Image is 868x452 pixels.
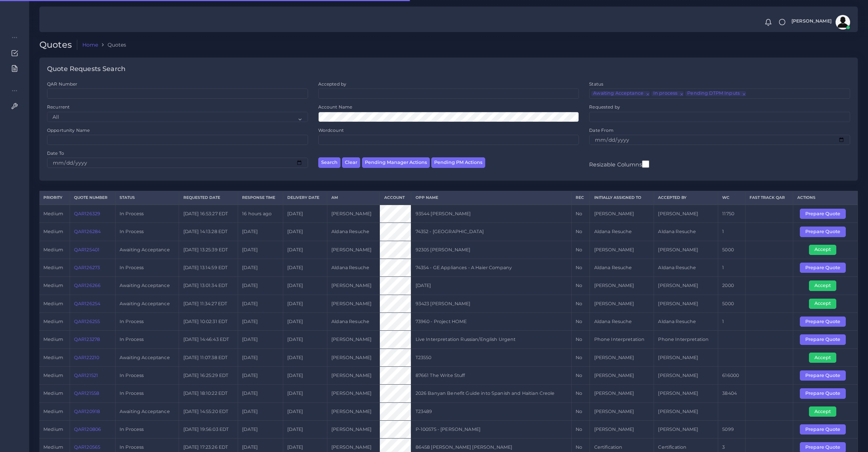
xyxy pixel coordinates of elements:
td: 93423 [PERSON_NAME] [411,295,572,313]
a: Prepare Quote [800,211,851,216]
td: [DATE] [283,295,327,313]
td: [DATE] [283,259,327,276]
td: 616000 [718,366,746,384]
td: [PERSON_NAME] [590,421,654,439]
td: [DATE] [238,295,283,313]
td: 1 [718,313,746,330]
td: No [572,259,590,276]
label: Opportunity Name [47,127,90,133]
td: In Process [115,205,179,223]
td: 2000 [718,277,746,295]
td: [DATE] [283,277,327,295]
button: Accept [809,280,836,291]
a: QAR126266 [74,283,101,288]
td: [DATE] 11:34:27 EDT [179,295,238,313]
td: [PERSON_NAME] [327,366,379,384]
a: Accept [809,300,841,306]
td: Phone Interpretation [654,331,718,349]
span: medium [43,444,63,450]
span: medium [43,427,63,432]
a: Home [82,41,98,48]
a: QAR125401 [74,247,100,252]
a: Prepare Quote [800,229,851,234]
a: QAR126255 [74,319,100,324]
span: medium [43,229,63,234]
a: Prepare Quote [800,390,851,396]
td: [PERSON_NAME] [327,205,379,223]
th: Accepted by [654,191,718,205]
td: No [572,366,590,384]
a: Prepare Quote [800,427,851,432]
td: [PERSON_NAME] [590,295,654,313]
a: QAR122210 [74,355,99,360]
td: [DATE] 14:13:28 EDT [179,223,238,241]
li: Pending DTPM Inputs [685,91,746,96]
td: No [572,241,590,259]
span: medium [43,337,63,342]
th: Quote Number [70,191,115,205]
th: Status [115,191,179,205]
td: Aldana Resuche [654,223,718,241]
td: [DATE] 16:25:29 EDT [179,366,238,384]
label: Date To [47,150,64,156]
a: Prepare Quote [800,318,851,324]
td: No [572,331,590,349]
span: medium [43,319,63,324]
td: In Process [115,385,179,402]
td: [PERSON_NAME] [590,402,654,420]
td: [DATE] [238,402,283,420]
td: No [572,385,590,402]
button: Prepare Quote [800,370,846,381]
td: [PERSON_NAME] [590,349,654,366]
td: [DATE] 14:55:20 EDT [179,402,238,420]
button: Pending Manager Actions [362,157,430,168]
td: In Process [115,313,179,330]
a: QAR123278 [74,337,100,342]
td: No [572,223,590,241]
td: [PERSON_NAME] [590,241,654,259]
td: T23489 [411,402,572,420]
td: [PERSON_NAME] [654,241,718,259]
td: [DATE] [238,313,283,330]
td: [DATE] [238,223,283,241]
td: No [572,205,590,223]
li: Awaiting Acceptance [591,91,650,96]
li: In process [651,91,684,96]
td: [DATE] [238,366,283,384]
td: In Process [115,223,179,241]
button: Prepare Quote [800,317,846,327]
td: 5000 [718,241,746,259]
td: [PERSON_NAME] [590,205,654,223]
span: medium [43,211,63,216]
th: Delivery Date [283,191,327,205]
a: Accept [809,283,841,288]
button: Pending PM Actions [431,157,485,168]
a: [PERSON_NAME]avatar [788,15,853,30]
td: 1 [718,223,746,241]
td: 92305 [PERSON_NAME] [411,241,572,259]
td: Awaiting Acceptance [115,241,179,259]
button: Prepare Quote [800,334,846,345]
a: Accept [809,354,841,360]
td: [PERSON_NAME] [654,295,718,313]
a: Accept [809,247,841,252]
td: [PERSON_NAME] [327,295,379,313]
button: Clear [342,157,360,168]
td: [DATE] 14:46:43 EDT [179,331,238,349]
a: QAR126254 [74,301,100,306]
td: [PERSON_NAME] [654,366,718,384]
h2: Quotes [39,40,77,50]
td: 38404 [718,385,746,402]
td: No [572,295,590,313]
label: Resizable Columns [589,160,649,169]
td: [PERSON_NAME] [327,402,379,420]
td: [DATE] [238,277,283,295]
td: Aldana Resuche [654,313,718,330]
label: Status [589,81,603,87]
button: Prepare Quote [800,227,846,237]
li: Quotes [98,41,126,48]
td: [DATE] 19:56:03 EDT [179,421,238,439]
td: [DATE] [238,421,283,439]
span: medium [43,390,63,396]
td: [DATE] 18:10:22 EDT [179,385,238,402]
